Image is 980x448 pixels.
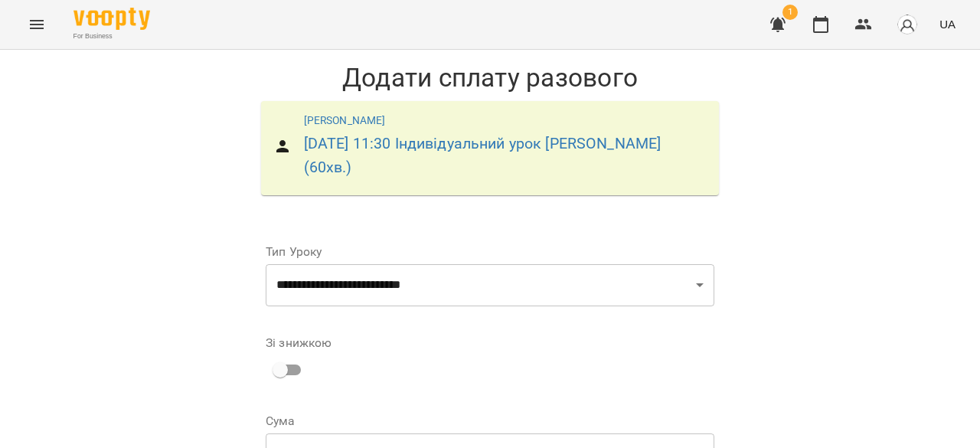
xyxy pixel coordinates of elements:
[266,246,714,258] label: Тип Уроку
[73,8,150,30] img: Voopty Logo
[782,5,798,20] span: 1
[253,62,727,93] h1: Додати сплату разового
[933,10,962,38] button: UA
[266,337,332,349] label: Зі знижкою
[266,415,714,427] label: Сума
[73,31,150,41] span: For Business
[897,14,918,35] img: avatar_s.png
[939,16,955,32] span: UA
[304,114,386,126] a: [PERSON_NAME]
[18,6,55,43] button: Menu
[304,135,661,176] a: [DATE] 11:30 Індивідуальний урок [PERSON_NAME](60хв.)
